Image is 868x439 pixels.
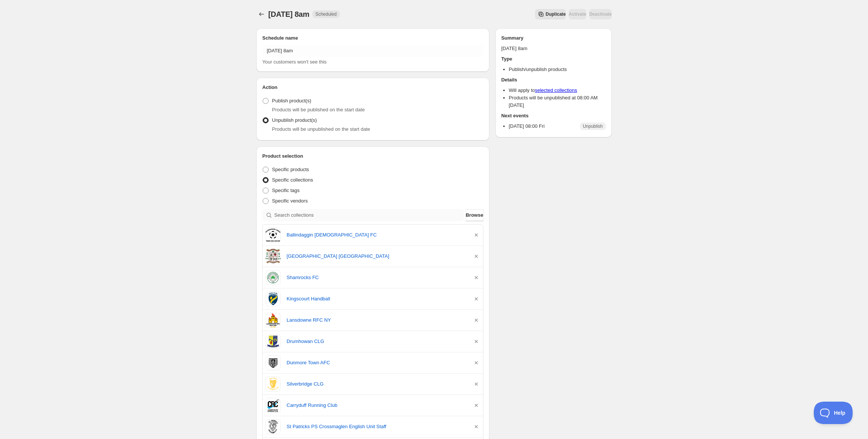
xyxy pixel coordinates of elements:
[287,338,467,345] a: Drumhowan CLG
[509,94,606,109] li: Products will be unpublished at 08:00 AM [DATE]
[501,45,606,52] p: [DATE] 8am
[274,209,464,221] input: Search collections
[262,84,483,91] h2: Action
[272,117,317,123] span: Unpublish product(s)
[287,274,467,281] a: Shamrocks FC
[466,211,483,219] span: Browse
[545,11,566,17] span: Duplicate
[256,9,267,19] button: Schedules
[501,55,606,63] h2: Type
[287,295,467,303] a: Kingscourt Handball
[466,209,483,221] button: Browse
[262,152,483,160] h2: Product selection
[501,34,606,42] h2: Summary
[272,98,311,103] span: Publish product(s)
[272,126,370,132] span: Products will be unpublished on the start date
[287,253,467,260] a: [GEOGRAPHIC_DATA] [GEOGRAPHIC_DATA]
[287,359,467,367] a: Dunmore Town AFC
[287,380,467,388] a: Silverbridge CLG
[262,59,327,65] span: Your customers won't see this
[509,123,545,130] p: [DATE] 08:00 Fri
[535,9,566,19] button: Secondary action label
[262,34,483,42] h2: Schedule name
[315,11,337,17] span: Scheduled
[583,123,603,129] span: Unpublish
[287,423,467,430] a: St Patricks PS Crossmaglen English Unit Staff
[287,402,467,409] a: Carryduff Running Club
[272,167,309,172] span: Specific products
[535,87,577,93] a: selected collections
[272,188,300,193] span: Specific tags
[501,112,606,120] h2: Next events
[272,198,308,204] span: Specific vendors
[272,177,313,183] span: Specific collections
[287,316,467,324] a: Lansdowne RFC NY
[272,107,365,112] span: Products will be published on the start date
[509,87,606,94] li: Will apply to
[501,76,606,84] h2: Details
[268,10,309,18] span: [DATE] 8am
[814,402,853,424] iframe: Toggle Customer Support
[287,231,467,239] a: Ballindaggin [DEMOGRAPHIC_DATA] FC
[509,66,606,73] li: Publish/unpublish products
